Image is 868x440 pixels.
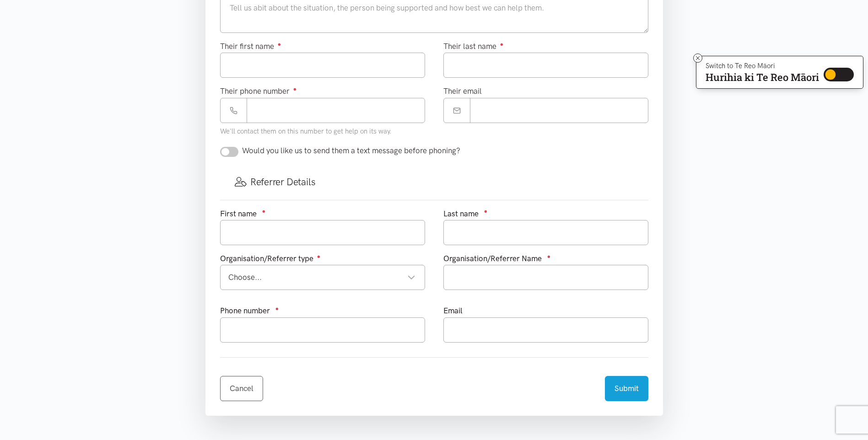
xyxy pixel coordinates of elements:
[262,208,266,215] sup: ●
[470,98,648,123] input: Email
[247,98,425,123] input: Phone number
[443,305,463,317] label: Email
[293,86,297,92] sup: ●
[228,271,415,284] div: Choose...
[220,40,281,53] label: Their first name
[235,175,634,188] h3: Referrer Details
[242,146,460,155] span: Would you like us to send them a text message before phoning?
[220,376,263,401] a: Cancel
[443,40,504,53] label: Their last name
[220,252,425,265] div: Organisation/Referrer type
[278,41,281,48] sup: ●
[706,63,819,69] p: Switch to Te Reo Māori
[220,127,392,135] small: We'll contact them on this number to get help on its way.
[317,253,321,260] sup: ●
[275,305,279,312] sup: ●
[484,208,488,215] sup: ●
[220,208,257,220] label: First name
[443,85,482,97] label: Their email
[220,305,270,317] label: Phone number
[500,41,504,48] sup: ●
[706,73,819,81] p: Hurihia ki Te Reo Māori
[220,85,297,97] label: Their phone number
[443,208,479,220] label: Last name
[443,252,542,265] label: Organisation/Referrer Name
[547,253,551,260] sup: ●
[605,376,648,401] button: Submit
